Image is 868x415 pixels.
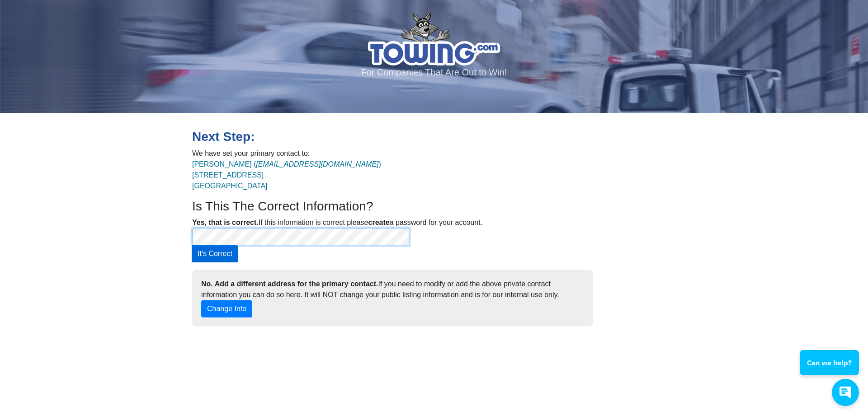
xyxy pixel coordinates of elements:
div: If you need to modify or add the above private contact information you can do so here. It will NO... [194,279,591,317]
h3: Is This The Correct Information? [192,199,455,214]
div: We have set your primary contact to: [185,148,462,218]
div: If this information is correct please a password for your account. [185,217,600,326]
input: Recipient's username [192,228,409,245]
button: It's Correct [192,245,238,262]
em: [EMAIL_ADDRESS][DOMAIN_NAME] [256,160,378,168]
strong: Next Step: [192,130,255,144]
p: For Companies That Are Out to Win! [11,65,857,79]
img: logo [368,11,500,65]
strong: No. Add a different address for the primary contact. [201,280,378,288]
strong: create [368,219,390,226]
button: Change Info [201,300,252,317]
iframe: Conversations [793,325,868,415]
blockquote: [PERSON_NAME] ( ) [STREET_ADDRESS] [GEOGRAPHIC_DATA] [192,159,455,191]
strong: Yes, that is correct. [192,219,259,226]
